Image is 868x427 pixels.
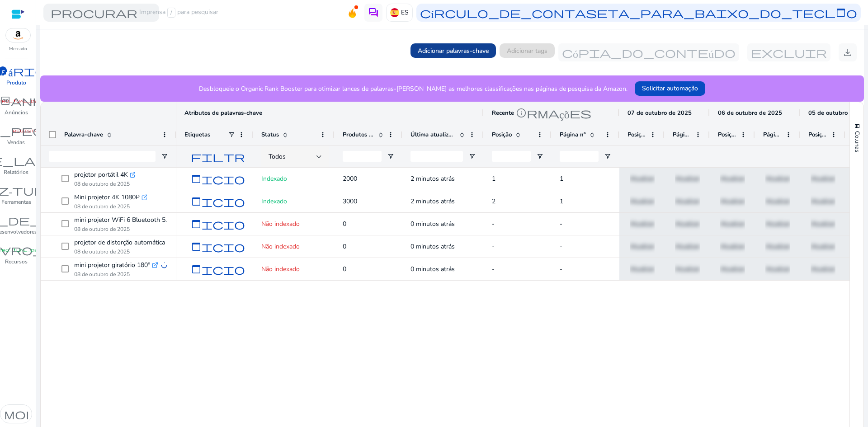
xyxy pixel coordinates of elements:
[642,84,698,93] font: Solicitar automação
[560,174,563,183] font: 1
[161,153,168,160] button: Abrir menu de filtro
[492,265,495,273] font: -
[6,79,26,86] font: Produto
[191,150,299,163] font: filtro_alt
[261,131,279,139] font: Status
[139,8,165,16] font: Imprensa
[765,242,790,251] font: Atualizar
[13,128,92,133] font: registro_manual_de_fibra
[261,265,300,273] font: Não indexado
[675,197,700,206] font: Atualizar
[6,28,30,42] img: amazon.svg
[675,265,700,273] font: Atualizar
[468,153,476,160] button: Abrir menu de filtro
[418,47,489,55] font: Adicionar palavras-chave
[410,131,461,139] font: Última atualização
[410,265,455,273] font: 0 minutos atrás
[191,218,278,230] font: adicionar
[7,139,25,146] font: Vendas
[718,131,738,139] font: Posição
[839,43,857,61] button: download
[675,174,700,183] font: Atualizar
[74,216,170,224] font: mini projetor WiFi 6 Bluetooth 5.4
[811,174,835,183] font: Atualizar
[627,109,692,117] font: 07 de outubro de 2025
[560,131,586,139] font: Página nº
[675,220,700,228] font: Atualizar
[720,242,745,251] font: Atualizar
[492,197,495,206] font: 2
[410,151,463,162] input: Última atualização do filtro de entrada
[410,220,455,228] font: 0 minutos atrás
[261,242,300,251] font: Não indexado
[492,151,531,162] input: Entrada do filtro de posição
[492,220,495,228] font: -
[343,174,357,183] font: 2000
[765,174,790,183] font: Atualizar
[492,109,514,117] font: Recente
[74,271,130,278] font: 08 de outubro de 2025
[586,6,857,19] font: seta_para_baixo_do_teclado
[630,197,655,206] font: Atualizar
[261,220,300,228] font: Não indexado
[630,265,655,273] font: Atualizar
[261,197,287,206] font: Indexado
[5,258,28,265] font: Recursos
[74,193,140,202] font: Mini projetor 4K 1080P
[191,240,278,253] font: adicionar
[808,131,828,139] font: Posição
[343,242,346,251] font: 0
[763,131,789,139] font: Página nº
[199,84,627,93] font: Desbloqueie o Organic Rank Booster para otimizar lances de palavras-[PERSON_NAME] as melhores cla...
[560,265,562,273] font: -
[401,8,409,17] font: ES
[9,46,27,52] font: Mercado
[74,170,128,179] font: projetor portátil 4K
[560,151,599,162] input: Página sem filtro de entrada
[49,151,156,162] input: Entrada de filtro de palavras-chave
[64,131,103,139] font: Palavra-chave
[4,408,123,420] font: modo escuro
[74,261,150,269] font: mini projetor giratório 180°
[630,174,655,183] font: Atualizar
[74,203,130,210] font: 08 de outubro de 2025
[627,131,647,139] font: Posição
[811,197,835,206] font: Atualizar
[410,197,455,206] font: 2 minutos atrás
[765,197,790,206] font: Atualizar
[343,151,382,162] input: Entrada de filtro de produtos indexados
[170,8,172,17] font: /
[390,8,399,17] img: es.svg
[492,131,512,139] font: Posição
[560,197,563,206] font: 1
[343,265,346,273] font: 0
[635,81,705,96] button: Solicitar automação
[765,220,790,228] font: Atualizar
[560,242,562,251] font: -
[720,220,745,228] font: Atualizar
[410,242,455,251] font: 0 minutos atrás
[720,265,745,273] font: Atualizar
[853,131,861,152] font: Colunas
[720,197,745,206] font: Atualizar
[720,174,745,183] font: Atualizar
[184,131,210,139] font: Etiquetas
[492,174,495,183] font: 1
[1,198,31,206] font: Ferramentas
[410,174,455,183] font: 2 minutos atrás
[673,131,699,139] font: Página nº
[675,242,700,251] font: Atualizar
[560,220,562,228] font: -
[177,8,218,16] font: para pesquisar
[184,109,262,117] font: Atributos de palavras-chave
[516,107,591,119] font: informações
[343,197,357,206] font: 3000
[718,109,782,117] font: 06 de outubro de 2025
[536,153,543,160] button: Abrir menu de filtro
[269,152,286,161] font: Todos
[630,242,655,251] font: Atualizar
[51,6,137,19] font: procurar
[811,220,835,228] font: Atualizar
[343,131,397,139] font: Produtos Indexados
[191,195,278,208] font: adicionar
